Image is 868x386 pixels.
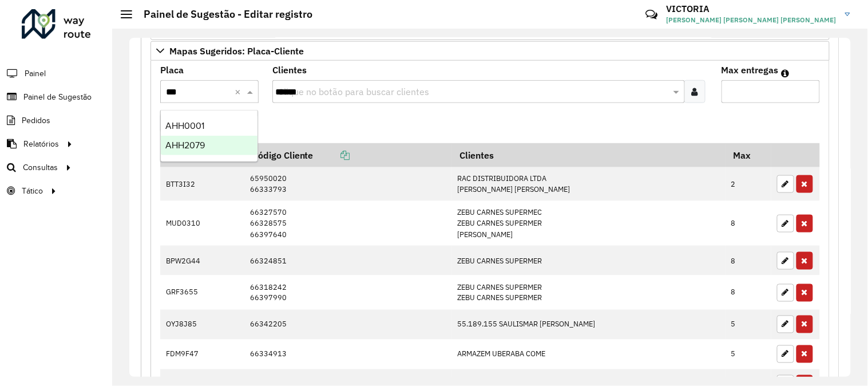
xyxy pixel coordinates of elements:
[667,3,837,14] h3: VICTORIA
[23,162,58,174] span: Consultas
[451,275,725,309] td: ZEBU CARNES SUPERMER ZEBU CARNES SUPERMER
[160,246,244,275] td: BPW2G44
[244,310,451,340] td: 66342205
[639,2,664,27] a: Contato Rápido
[160,63,184,77] label: Placa
[132,8,312,21] h2: Painel de Sugestão - Editar registro
[165,140,205,150] span: AHH2079
[25,68,46,80] span: Painel
[244,275,451,309] td: 66318242 66397990
[726,310,771,340] td: 5
[150,41,830,61] a: Mapas Sugeridos: Placa-Cliente
[272,63,307,77] label: Clientes
[23,91,92,103] span: Painel de Sugestão
[726,143,771,167] th: Max
[244,143,451,167] th: Código Cliente
[160,310,244,340] td: OYJ8J85
[782,69,790,78] em: Máximo de clientes que serão colocados na mesma rota com os clientes informados
[169,46,304,56] span: Mapas Sugeridos: Placa-Cliente
[726,246,771,275] td: 8
[244,246,451,275] td: 66324851
[244,167,451,201] td: 65950020 66333793
[451,310,725,340] td: 55.189.155 SAULISMAR [PERSON_NAME]
[451,201,725,246] td: ZEBU CARNES SUPERMEC ZEBU CARNES SUPERMER [PERSON_NAME]
[160,201,244,246] td: MUD0310
[22,115,50,127] span: Pedidos
[160,275,244,309] td: GRF3655
[667,15,837,25] span: [PERSON_NAME] [PERSON_NAME] [PERSON_NAME]
[160,340,244,369] td: FDM9F47
[451,167,725,201] td: RAC DISTRIBUIDORA LTDA [PERSON_NAME] [PERSON_NAME]
[451,340,725,369] td: ARMAZEM UBERABA COME
[451,143,725,167] th: Clientes
[314,149,350,161] a: Copiar
[165,121,204,131] span: AHH0001
[160,110,258,162] ng-dropdown-panel: Options list
[722,63,779,77] label: Max entregas
[235,85,244,99] span: Clear all
[726,167,771,201] td: 2
[726,275,771,309] td: 8
[244,201,451,246] td: 66327570 66328575 66397640
[23,138,59,150] span: Relatórios
[22,185,43,197] span: Tático
[244,340,451,369] td: 66334913
[726,340,771,369] td: 5
[726,201,771,246] td: 8
[451,246,725,275] td: ZEBU CARNES SUPERMER
[160,167,244,201] td: BTT3I32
